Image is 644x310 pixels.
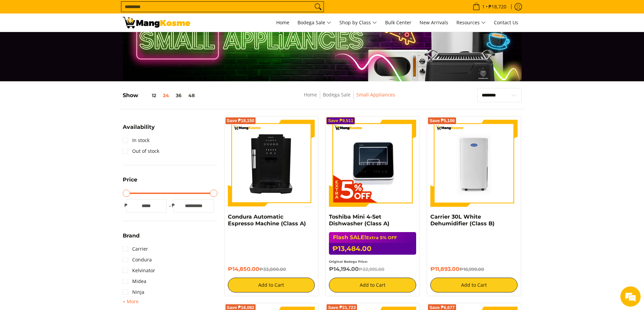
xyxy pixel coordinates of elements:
[123,92,198,99] h5: Show
[160,93,172,98] button: 24
[456,19,486,27] span: Resources
[257,91,443,106] nav: Breadcrumbs
[336,13,380,32] a: Shop by Class
[227,119,255,123] span: Save ₱18,150
[123,233,140,238] span: Brand
[123,202,129,209] span: ₱
[297,19,331,27] span: Bodega Sale
[111,3,127,20] div: Minimize live chat window
[259,266,286,272] del: ₱33,000.00
[459,266,484,272] del: ₱16,999.00
[481,4,486,9] span: 1
[430,278,518,292] button: Add to Cart
[123,177,137,182] span: Price
[123,298,139,306] summary: Open
[304,91,317,98] a: Home
[359,266,384,272] del: ₱22,995.00
[420,19,448,26] span: New Arrivals
[382,13,415,32] a: Bulk Center
[123,287,144,298] a: Ninja
[430,266,518,273] h6: ₱11,893.00
[313,2,324,12] button: Search
[197,13,522,32] nav: Main Menu
[416,13,452,32] a: New Arrivals
[123,244,148,254] a: Carrier
[487,4,507,9] span: ₱18,720
[123,146,159,157] a: Out of stock
[329,243,416,255] h6: ₱13,484.00
[429,119,455,123] span: Save ₱5,106
[276,19,289,26] span: Home
[123,265,155,276] a: Kelvinator
[273,13,293,32] a: Home
[228,278,315,292] button: Add to Cart
[430,214,495,227] a: Carrier 30L White Dehumidifier (Class B)
[329,260,368,263] small: Original Bodega Price:
[429,306,455,310] span: Save ₱6,677
[227,306,255,310] span: Save ₱18,082
[123,233,140,244] summary: Open
[329,120,416,207] img: Toshiba Mini 4-Set Dishwasher (Class A)
[329,266,416,273] h6: ₱14,194.00
[123,124,155,130] span: Availability
[123,299,139,304] span: + More
[228,266,315,273] h6: ₱14,850.00
[228,120,315,207] img: Condura Automatic Espresso Machine (Class A)
[172,93,185,98] button: 36
[323,91,351,98] a: Bodega Sale
[339,19,377,27] span: Shop by Class
[328,119,353,123] span: Save ₱9,511
[328,306,356,310] span: Save ₱21,723
[123,254,152,265] a: Condura
[123,17,190,28] img: Small Appliances l Mang Kosme: Home Appliances Warehouse Sale
[3,184,129,208] textarea: Type your message and hit 'Enter'
[356,91,395,98] a: Small Appliances
[385,19,411,26] span: Bulk Center
[123,177,137,188] summary: Open
[185,93,198,98] button: 48
[471,3,508,10] span: •
[170,202,177,209] span: ₱
[228,214,306,227] a: Condura Automatic Espresso Machine (Class A)
[35,38,114,47] div: Chat with us now
[430,120,518,207] img: Carrier 30L White Dehumidifier (Class B)
[453,13,489,32] a: Resources
[491,13,522,32] a: Contact Us
[329,278,416,292] button: Add to Cart
[123,276,146,287] a: Midea
[329,214,389,227] a: Toshiba Mini 4-Set Dishwasher (Class A)
[39,85,93,153] span: We're online!
[138,93,160,98] button: 12
[294,13,335,32] a: Bodega Sale
[494,19,518,26] span: Contact Us
[123,124,155,135] summary: Open
[123,135,149,146] a: In stock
